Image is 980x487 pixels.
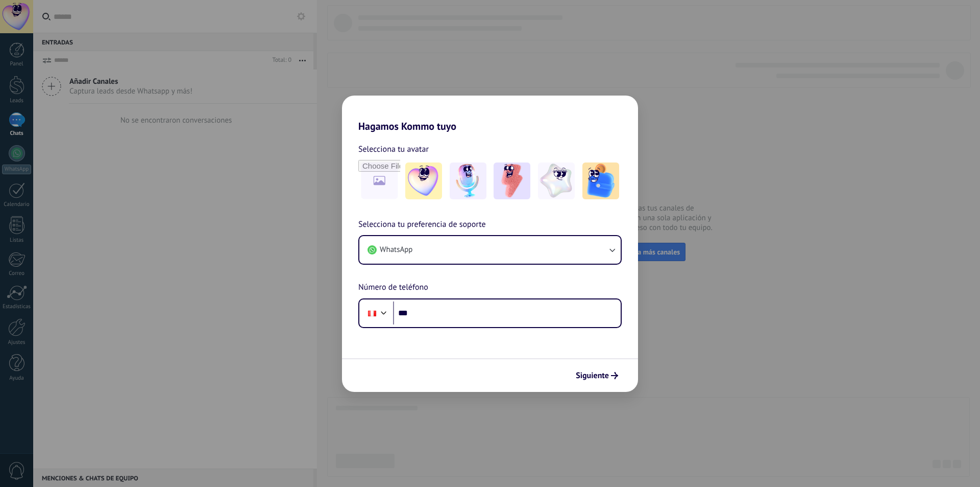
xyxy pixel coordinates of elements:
[380,245,412,255] span: WhatsApp
[358,218,486,231] span: Selecciona tu preferencia de soporte
[571,367,623,384] button: Siguiente
[450,163,486,199] img: -2.jpeg
[494,163,530,199] img: -3.jpeg
[582,163,619,199] img: -5.jpeg
[576,372,609,379] span: Siguiente
[405,163,442,199] img: -1.jpeg
[342,96,638,132] h2: Hagamos Kommo tuyo
[538,163,575,199] img: -4.jpeg
[358,281,428,294] span: Número de teléfono
[362,303,382,324] div: Peru: + 51
[359,236,621,264] button: WhatsApp
[358,143,429,156] span: Selecciona tu avatar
